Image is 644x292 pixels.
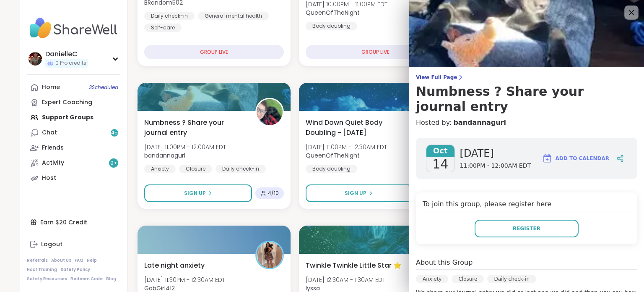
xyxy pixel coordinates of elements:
[144,45,284,59] div: GROUP LIVE
[144,276,225,284] span: [DATE] 11:30PM - 12:30AM EDT
[42,174,56,182] div: Host
[538,148,613,168] button: Add to Calendar
[542,153,552,163] img: ShareWell Logomark
[216,165,266,173] div: Daily check-in
[60,267,90,273] a: Safety Policy
[268,190,279,197] span: 4 / 10
[75,258,83,263] a: FAQ
[27,258,48,263] a: Referrals
[55,60,86,67] span: 0 Pro credits
[345,189,366,197] span: Sign Up
[106,276,116,282] a: Blog
[27,155,120,171] a: Activity9+
[27,125,120,140] a: Chat45
[42,98,92,107] div: Expert Coaching
[144,143,226,151] span: [DATE] 11:00PM - 12:00AM EDT
[27,13,120,43] img: ShareWell Nav Logo
[144,184,252,202] button: Sign Up
[27,80,120,95] a: Home3Scheduled
[452,275,484,283] div: Closure
[184,189,206,197] span: Sign Up
[306,45,445,59] div: GROUP LIVE
[426,145,454,157] span: Oct
[460,147,531,160] span: [DATE]
[89,84,118,91] span: 3 Scheduled
[27,140,120,155] a: Friends
[144,118,246,138] span: Numbness ? Share your journal entry
[42,129,57,137] div: Chat
[42,144,64,152] div: Friends
[110,160,117,167] span: 9 +
[42,83,60,92] div: Home
[460,162,531,170] span: 11:00PM - 12:00AM EDT
[416,275,448,283] div: Anxiety
[144,12,195,20] div: Daily check-in
[29,52,42,66] img: DanielleC
[416,84,637,114] h3: Numbness ? Share your journal entry
[475,220,579,237] button: Register
[45,50,88,59] div: DanielleC
[27,215,120,230] div: Earn $20 Credit
[27,171,120,186] a: Host
[416,74,637,81] span: View Full Page
[306,260,402,271] span: Twinkle Twinkle Little Star ⭐️
[179,165,212,173] div: Closure
[257,242,283,268] img: GabGirl412
[556,155,609,162] span: Add to Calendar
[432,157,448,172] span: 14
[513,225,540,232] span: Register
[306,184,412,202] button: Sign Up
[306,165,357,173] div: Body doubling
[198,12,269,20] div: General mental health
[306,276,385,284] span: [DATE] 12:30AM - 1:30AM EDT
[144,260,205,271] span: Late night anxiety
[416,258,473,268] h4: About this Group
[51,258,71,263] a: About Us
[27,95,120,110] a: Expert Coaching
[144,165,176,173] div: Anxiety
[306,22,357,30] div: Body doubling
[423,199,631,211] h4: To join this group, please register here
[306,143,387,151] span: [DATE] 11:00PM - 12:30AM EDT
[306,118,408,138] span: Wind Down Quiet Body Doubling - [DATE]
[487,275,536,283] div: Daily check-in
[27,276,67,282] a: Safety Resources
[111,129,118,137] span: 45
[87,258,97,263] a: Help
[306,8,360,17] b: QueenOfTheNight
[70,276,103,282] a: Redeem Code
[41,240,62,249] div: Logout
[144,24,182,32] div: Self-care
[416,74,637,114] a: View Full PageNumbness ? Share your journal entry
[453,118,506,128] a: bandannagurl
[144,151,185,160] b: bandannagurl
[42,159,64,167] div: Activity
[416,118,637,128] h4: Hosted by:
[306,151,360,160] b: QueenOfTheNight
[27,267,57,273] a: Host Training
[27,237,120,252] a: Logout
[257,99,283,125] img: bandannagurl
